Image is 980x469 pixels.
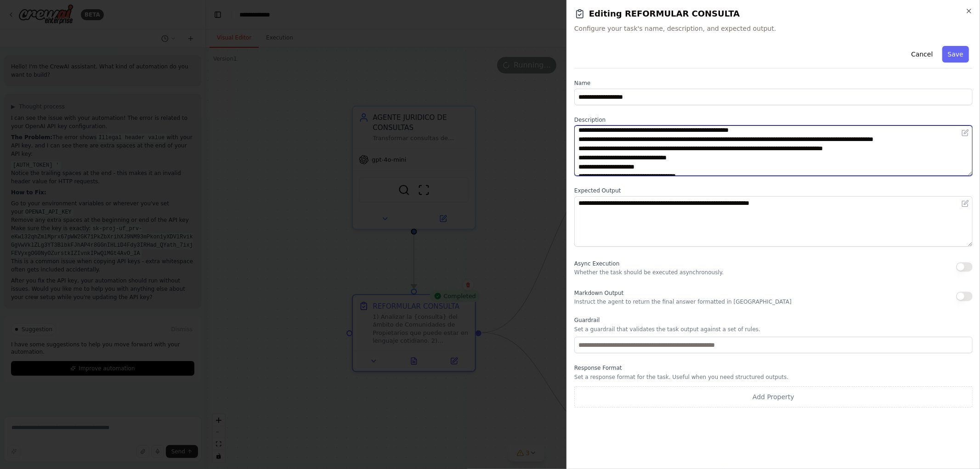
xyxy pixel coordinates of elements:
label: Response Format [574,364,973,372]
button: Add Property [574,386,973,407]
p: Set a response format for the task. Useful when you need structured outputs. [574,373,973,381]
p: Instruct the agent to return the final answer formatted in [GEOGRAPHIC_DATA] [574,298,792,305]
label: Expected Output [574,187,973,194]
button: Save [942,46,969,62]
button: Open in editor [960,127,971,138]
label: Guardrail [574,316,973,324]
span: Configure your task's name, description, and expected output. [574,24,973,33]
p: Set a guardrail that validates the task output against a set of rules. [574,326,973,333]
label: Name [574,79,973,87]
p: Whether the task should be executed asynchronously. [574,269,724,276]
span: Markdown Output [574,290,623,296]
h2: Editing REFORMULAR CONSULTA [574,7,973,20]
button: Cancel [906,46,938,62]
label: Description [574,116,973,124]
button: Open in editor [960,198,971,209]
span: Async Execution [574,260,619,267]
